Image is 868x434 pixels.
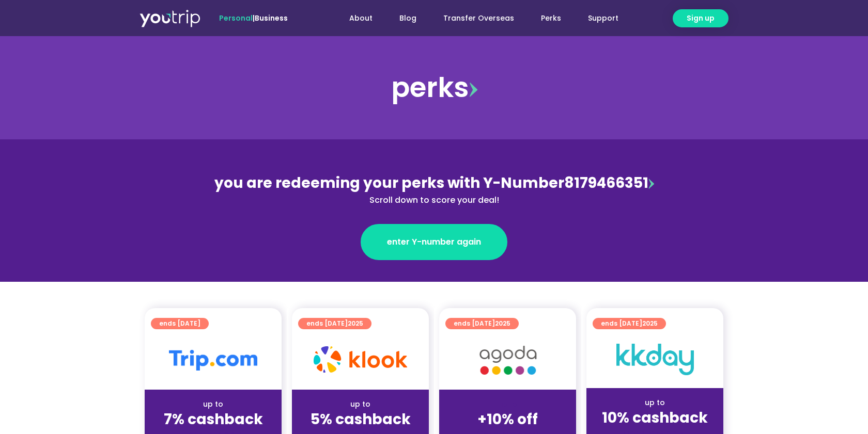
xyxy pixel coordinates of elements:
a: Business [255,13,288,23]
span: ends [DATE] [306,318,363,329]
nav: Menu [316,9,632,28]
strong: 5% cashback [311,409,411,429]
div: Scroll down to score your deal! [210,194,658,206]
a: ends [DATE]2025 [445,318,519,329]
span: ends [DATE] [454,318,510,329]
div: up to [300,399,421,410]
a: Perks [528,9,575,28]
div: up to [595,397,715,408]
a: Support [575,9,632,28]
a: About [336,9,386,28]
span: Personal [219,13,253,23]
a: ends [DATE]2025 [593,318,666,329]
a: ends [DATE]2025 [298,318,371,329]
a: Sign up [673,9,729,27]
a: ends [DATE] [151,318,209,329]
a: enter Y-number again [361,224,507,260]
span: ends [DATE] [601,318,658,329]
div: up to [153,399,273,410]
strong: +10% off [477,409,538,429]
span: | [219,13,288,23]
a: Blog [386,9,430,28]
span: ends [DATE] [159,318,200,329]
span: Sign up [687,13,715,24]
a: Transfer Overseas [430,9,528,28]
span: up to [498,399,517,409]
strong: 10% cashback [602,408,708,428]
strong: 7% cashback [164,409,263,429]
span: you are redeeming your perks with Y-Number [214,173,564,193]
span: enter Y-number again [387,236,481,248]
span: 2025 [642,319,658,328]
span: 2025 [348,319,363,328]
span: 2025 [495,319,510,328]
div: 8179466351 [210,172,658,206]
